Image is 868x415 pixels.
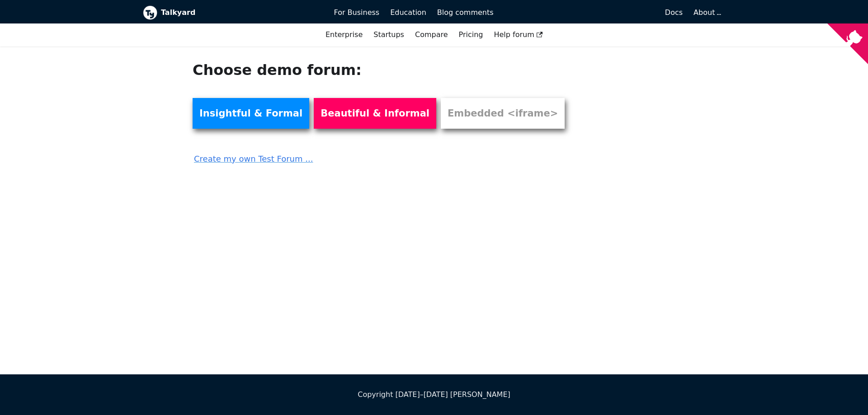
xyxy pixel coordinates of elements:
a: Enterprise [320,27,368,42]
a: Beautiful & Informal [314,98,436,129]
span: Blog comments [437,8,494,17]
a: Docs [499,5,689,20]
b: Talkyard [161,7,321,19]
a: Pricing [453,27,489,42]
a: About [693,8,720,17]
img: Talkyard logo [143,5,157,20]
a: Help forum [488,27,548,42]
div: Copyright [DATE]–[DATE] [PERSON_NAME] [143,389,725,401]
a: Startups [368,27,410,42]
span: Docs [665,8,683,17]
h1: Choose demo forum: [193,61,576,79]
a: Embedded <iframe> [441,98,565,129]
a: For Business [329,5,385,20]
a: Talkyard logoTalkyard [143,5,321,20]
a: Education [385,5,432,20]
a: Insightful & Formal [193,98,309,129]
a: Compare [415,30,448,39]
span: Help forum [494,30,542,39]
a: Create my own Test Forum ... [193,146,576,166]
span: Education [390,8,426,17]
a: Blog comments [432,5,499,20]
span: For Business [334,8,380,17]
